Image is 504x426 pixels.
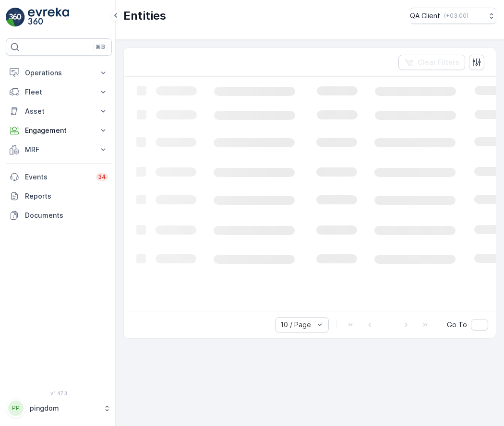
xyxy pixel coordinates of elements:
span: Go To [447,320,467,330]
button: Operations [6,63,112,83]
p: pingdom [30,403,98,413]
p: Clear Filters [418,58,459,67]
p: Documents [25,211,108,220]
div: PP [8,401,24,416]
p: ( +03:00 ) [444,12,468,20]
p: Asset [25,106,93,116]
button: PPpingdom [6,398,112,418]
button: QA Client(+03:00) [410,8,496,24]
button: Engagement [6,121,112,140]
button: Fleet [6,83,112,102]
p: Events [25,172,90,182]
a: Documents [6,206,112,225]
p: ⌘B [96,43,105,51]
button: Asset [6,102,112,121]
p: QA Client [410,11,440,21]
img: logo [6,8,25,27]
p: MRF [25,145,93,154]
p: Engagement [25,126,93,135]
button: Clear Filters [398,55,465,70]
p: Reports [25,191,108,201]
img: logo_light-DOdMpM7g.png [28,8,69,27]
span: v 1.47.3 [6,390,112,396]
button: MRF [6,140,112,159]
a: Reports [6,187,112,206]
p: 34 [98,173,106,181]
p: Entities [123,8,166,24]
p: Operations [25,68,93,78]
p: Fleet [25,87,93,97]
a: Events34 [6,167,112,187]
